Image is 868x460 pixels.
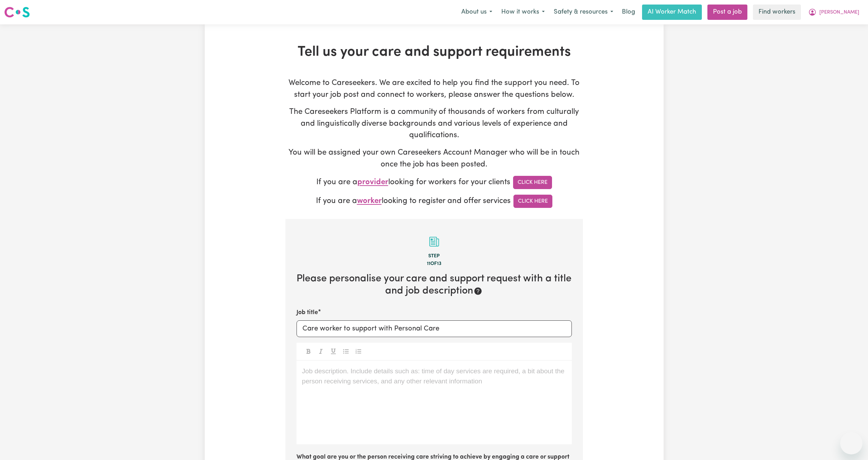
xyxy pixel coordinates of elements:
[357,179,388,187] span: provider
[513,195,552,208] a: Click Here
[4,4,30,20] a: Careseekers logo
[753,5,801,20] a: Find workers
[457,5,497,20] button: About us
[316,347,326,356] button: Toggle undefined
[285,176,583,189] p: If you are a looking for workers for your clients
[297,309,318,318] label: Job title
[618,5,639,20] a: Blog
[804,5,864,20] button: My Account
[357,197,382,205] span: worker
[497,5,549,20] button: How it works
[642,5,702,20] a: AI Worker Match
[285,195,583,208] p: If you are a looking to register and offer services
[840,432,862,454] iframe: Button to launch messaging window, conversation in progress
[303,347,313,356] button: Toggle undefined
[513,176,552,189] a: Click Here
[285,77,583,101] p: Welcome to Careseekers. We are excited to help you find the support you need. To start your job p...
[285,106,583,141] p: The Careseekers Platform is a community of thousands of workers from culturally and linguisticall...
[285,147,583,170] p: You will be assigned your own Careseekers Account Manager who will be in touch once the job has b...
[549,5,618,20] button: Safety & resources
[707,5,747,20] a: Post a job
[285,44,583,61] h1: Tell us your care and support requirements
[297,252,572,260] div: Step
[341,347,351,356] button: Toggle undefined
[297,273,572,297] h2: Please personalise your care and support request with a title and job description
[297,260,572,268] div: 11 of 13
[819,9,859,16] span: [PERSON_NAME]
[4,6,30,18] img: Careseekers logo
[328,347,338,356] button: Toggle undefined
[354,347,363,356] button: Toggle undefined
[297,320,572,337] input: e.g. Care worker needed in North Sydney for aged care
